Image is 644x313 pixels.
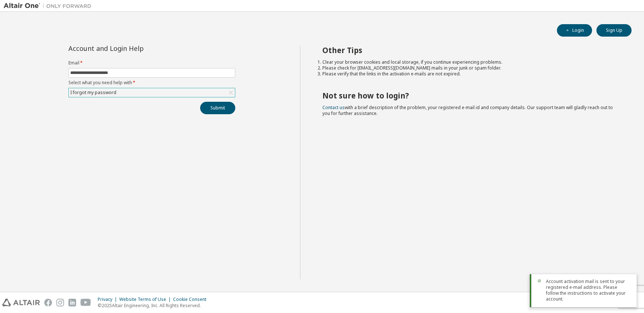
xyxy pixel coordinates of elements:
[322,71,619,77] li: Please verify that the links in the activation e-mails are not expired.
[80,299,91,306] img: youtube.svg
[69,89,117,97] div: I forgot my password
[546,279,631,302] span: Account activation mail is sent to your registered e-mail address. Please follow the instructions...
[596,24,632,37] button: Sign Up
[4,2,95,10] img: Altair One
[557,24,592,37] button: Login
[322,104,613,116] span: with a brief description of the problem, your registered e-mail id and company details. Our suppo...
[56,299,64,306] img: instagram.svg
[322,65,619,71] li: Please check for [EMAIL_ADDRESS][DOMAIN_NAME] mails in your junk or spam folder.
[322,45,619,55] h2: Other Tips
[119,297,173,302] div: Website Terms of Use
[69,88,235,97] div: I forgot my password
[322,91,619,100] h2: Not sure how to login?
[68,299,76,306] img: linkedin.svg
[98,297,119,302] div: Privacy
[173,297,211,302] div: Cookie Consent
[68,80,235,86] label: Select what you need help with
[68,45,202,51] div: Account and Login Help
[44,299,52,306] img: facebook.svg
[322,59,619,65] li: Clear your browser cookies and local storage, if you continue experiencing problems.
[68,60,235,66] label: Email
[2,299,40,306] img: altair_logo.svg
[200,102,235,114] button: Submit
[98,302,211,309] p: © 2025 Altair Engineering, Inc. All Rights Reserved.
[322,104,345,111] a: Contact us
